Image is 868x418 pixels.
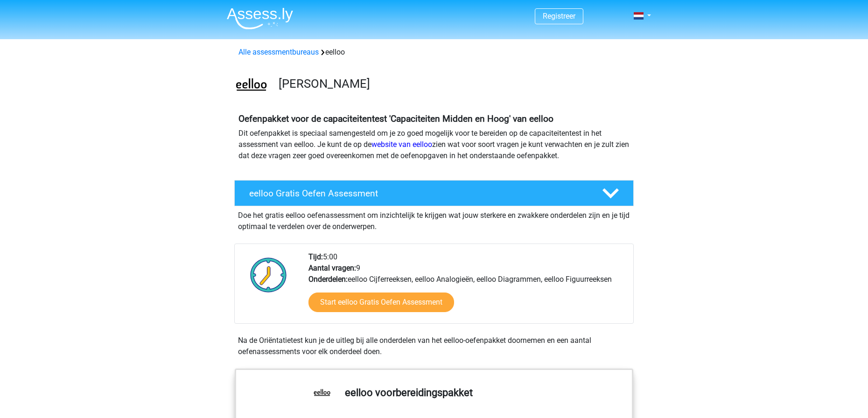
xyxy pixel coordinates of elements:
h3: [PERSON_NAME] [279,77,626,91]
a: Start eelloo Gratis Oefen Assessment [308,293,454,312]
b: Aantal vragen: [308,264,356,272]
a: Alle assessmentbureaus [238,48,319,56]
div: Na de Oriëntatietest kun je de uitleg bij alle onderdelen van het eelloo-oefenpakket doornemen en... [234,335,634,357]
img: Klok [245,251,292,298]
a: eelloo Gratis Oefen Assessment [231,180,637,206]
h4: eelloo Gratis Oefen Assessment [249,188,587,199]
b: Oefenpakket voor de capaciteitentest 'Capaciteiten Midden en Hoog' van eelloo [238,113,553,124]
img: Assessly [227,7,293,29]
b: Onderdelen: [308,275,348,284]
a: Registreer [543,12,575,21]
div: Doe het gratis eelloo oefenassessment om inzichtelijk te krijgen wat jouw sterkere en zwakkere on... [234,206,634,232]
div: 5:00 9 eelloo Cijferreeksen, eelloo Analogieën, eelloo Diagrammen, eelloo Figuurreeksen [301,251,633,323]
img: eelloo.png [235,69,268,102]
a: website van eelloo [371,140,432,149]
p: Dit oefenpakket is speciaal samengesteld om je zo goed mogelijk voor te bereiden op de capaciteit... [238,128,630,161]
b: Tijd: [308,252,323,261]
div: eelloo [235,47,633,58]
